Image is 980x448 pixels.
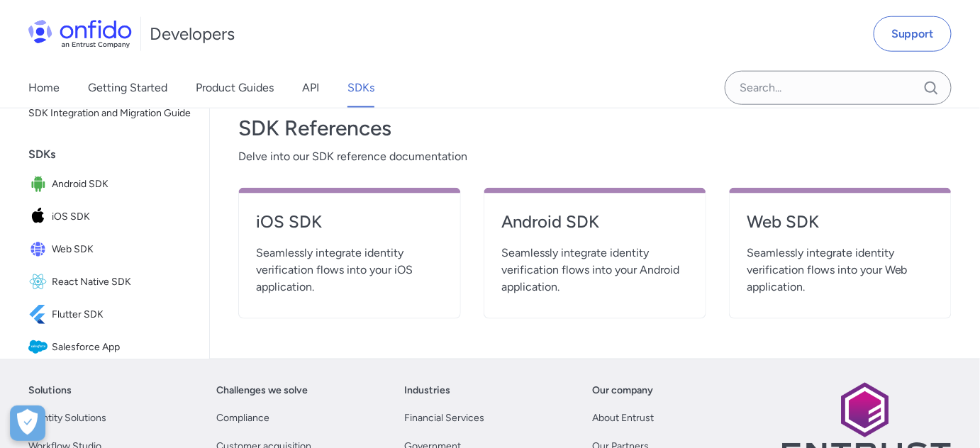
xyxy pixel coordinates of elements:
[256,245,443,296] span: Seamlessly integrate identity verification flows into your iOS application.
[747,211,934,245] a: Web SDK
[23,201,198,233] a: IconiOS SDKiOS SDK
[196,68,274,108] a: Product Guides
[238,148,952,165] span: Delve into our SDK reference documentation
[593,410,655,427] a: About Entrust
[28,337,52,357] img: IconSalesforce App
[28,272,52,292] img: IconReact Native SDK
[23,332,198,363] a: IconSalesforce AppSalesforce App
[88,68,167,108] a: Getting Started
[52,305,192,325] span: Flutter SDK
[52,240,192,259] span: Web SDK
[23,299,198,330] a: IconFlutter SDKFlutter SDK
[28,410,106,427] a: Identity Solutions
[747,211,934,233] h4: Web SDK
[28,305,52,325] img: IconFlutter SDK
[216,410,269,427] a: Compliance
[501,245,689,296] span: Seamlessly integrate identity verification flows into your Android application.
[725,71,952,105] input: Onfido search input field
[23,267,198,298] a: IconReact Native SDKReact Native SDK
[501,211,689,245] a: Android SDK
[501,211,689,233] h4: Android SDK
[404,382,450,399] a: Industries
[404,410,484,427] a: Financial Services
[874,16,952,52] a: Support
[28,382,72,399] a: Solutions
[10,405,45,441] div: Cookie Preferences
[302,68,319,108] a: API
[28,207,52,227] img: IconiOS SDK
[52,272,192,292] span: React Native SDK
[256,211,443,245] a: iOS SDK
[347,68,374,108] a: SDKs
[28,68,60,108] a: Home
[28,140,204,169] div: SDKs
[747,245,934,296] span: Seamlessly integrate identity verification flows into your Web application.
[593,382,654,399] a: Our company
[23,169,198,200] a: IconAndroid SDKAndroid SDK
[28,240,52,259] img: IconWeb SDK
[28,174,52,194] img: IconAndroid SDK
[23,99,198,128] a: SDK Integration and Migration Guide
[23,234,198,265] a: IconWeb SDKWeb SDK
[238,114,952,142] h3: SDK References
[52,337,192,357] span: Salesforce App
[150,23,235,45] h1: Developers
[10,405,45,441] button: Open Preferences
[52,174,192,194] span: Android SDK
[256,211,443,233] h4: iOS SDK
[28,20,132,48] img: Onfido Logo
[52,207,192,227] span: iOS SDK
[216,382,308,399] a: Challenges we solve
[28,105,192,122] span: SDK Integration and Migration Guide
